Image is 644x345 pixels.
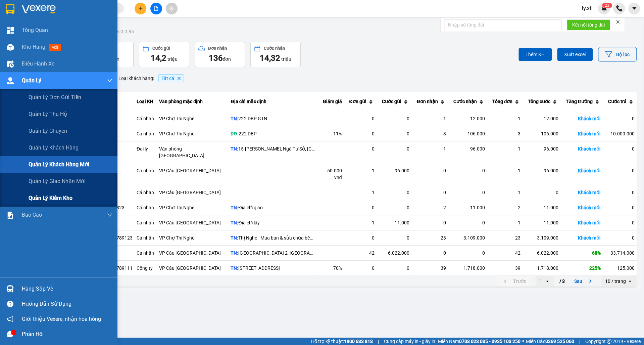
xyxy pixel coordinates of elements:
[137,115,155,122] div: Cá nhân
[413,234,446,241] div: 23
[346,265,374,271] div: 0
[540,278,542,285] div: 1
[118,75,154,82] span: Loại khách hàng :
[489,189,521,196] div: 1
[605,145,635,152] div: 0
[413,130,446,137] div: 3
[137,204,155,211] div: Cá nhân
[557,48,593,61] button: Xuất excel
[209,53,223,63] span: 136
[346,115,374,122] div: 0
[413,265,446,271] div: 39
[525,250,558,256] div: 6.022.000
[6,4,14,14] img: logo-vxr
[413,167,446,174] div: 0
[260,53,280,63] span: 14,32
[28,24,637,36] h4: Quản lý khách hàng
[522,340,524,343] span: ⚪️
[113,29,134,34] span: ver: 0.0.85
[231,145,314,152] div: 15 Đường Láng, Ngã Tư Sở, Đống Đa, Hà Nội
[166,3,178,14] button: aim
[254,53,297,63] div: triệu
[177,76,181,80] svg: Delete
[413,219,446,226] div: 0
[231,130,314,137] div: 222 DBP
[158,74,184,82] span: Tất cả, close by backspace
[318,97,342,105] div: Giảm giá
[525,204,558,211] div: 11.000
[489,234,521,241] div: 23
[562,189,601,196] div: Khách mới
[413,204,446,211] div: 2
[29,93,81,101] span: Quản lý đơn gửi tiền
[169,6,174,11] span: aim
[562,145,601,152] div: Khách mới
[450,219,485,226] div: 0
[346,204,374,211] div: 0
[411,92,448,111] th: Đơn nhận, not sorted
[264,46,285,51] div: Cước nhận
[603,92,637,111] th: Cước trả, not sorted
[579,338,580,345] span: |
[346,145,374,152] div: 0
[607,339,611,344] span: copyright
[22,26,48,34] span: Tổng Quan
[379,189,409,196] div: 0
[7,316,13,322] span: notification
[489,145,521,152] div: 1
[159,234,227,241] div: VP Chợ Thị Nghè
[107,78,112,83] span: down
[29,194,72,202] span: Quản lý kiểm kho
[450,167,485,174] div: 0
[562,204,601,211] div: Khách mới
[607,3,609,8] span: 3
[29,127,67,135] span: Quản lý chuyến
[605,278,626,285] div: 10 / trang
[572,21,605,29] span: Kết nối tổng đài
[577,4,598,12] span: ly.xtl
[22,211,42,219] span: Báo cáo
[489,115,521,122] div: 1
[489,167,521,174] div: 1
[231,205,238,210] span: TN:
[154,6,158,11] span: file-add
[616,5,622,11] img: phone-icon
[346,130,374,137] div: 0
[605,219,635,226] div: 0
[562,219,601,226] div: Khách mới
[525,145,558,152] div: 96.000
[311,338,373,345] span: Hỗ trợ kỹ thuật:
[562,130,601,137] div: Khách mới
[344,92,376,111] th: Đơn gửi, not sorted
[459,339,521,344] strong: 0708 023 035 - 0935 103 250
[525,189,558,196] div: 0
[135,3,146,14] button: plus
[107,212,112,218] span: down
[231,116,238,121] span: TN:
[413,145,446,152] div: 1
[450,234,485,241] div: 3.109.000
[413,115,446,122] div: 1
[450,265,485,271] div: 1.718.000
[137,219,155,226] div: Cá nhân
[526,338,574,345] span: Miền Bắc
[231,250,238,256] span: TN:
[137,265,155,271] div: Công ty
[159,115,227,122] div: VP Chợ Thị Nghè
[22,329,112,339] div: Phản hồi
[7,27,14,34] img: dashboard-icon
[450,250,485,256] div: 0
[346,250,374,256] div: 42
[450,115,485,122] div: 12.000
[525,234,558,241] div: 3.109.000
[567,19,610,30] button: Kết nối tổng đài
[605,204,635,211] div: 0
[22,315,101,323] span: Giới thiệu Vexere, nhận hoa hồng
[605,3,607,8] span: 2
[231,146,238,152] span: TN:
[489,250,521,256] div: 42
[562,234,601,241] div: Khách mới
[195,42,245,67] button: Đơn nhận136đơn
[137,234,155,241] div: Cá nhân
[7,60,14,68] img: warehouse-icon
